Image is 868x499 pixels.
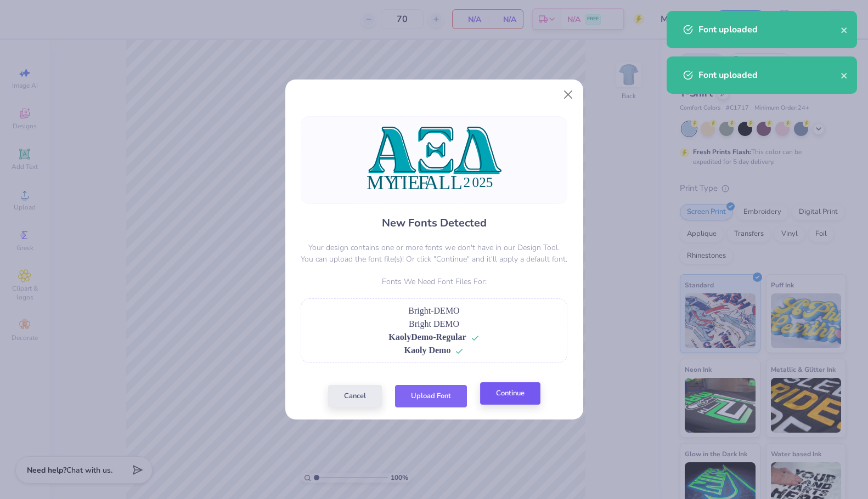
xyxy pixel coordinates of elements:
[382,215,487,231] h4: New Fonts Detected
[841,69,848,82] button: close
[841,23,848,36] button: close
[408,306,459,315] span: Bright-DEMO
[404,345,451,355] span: Kaoly Demo
[480,382,540,405] button: Continue
[557,84,578,105] button: Close
[328,385,382,407] button: Cancel
[409,319,459,328] span: Bright DEMO
[301,242,567,265] p: Your design contains one or more fonts we don't have in our Design Tool. You can upload the font ...
[395,385,467,407] button: Upload Font
[698,23,841,36] div: Font uploaded
[698,69,841,82] div: Font uploaded
[388,332,466,342] span: KaolyDemo-Regular
[301,276,567,287] p: Fonts We Need Font Files For:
